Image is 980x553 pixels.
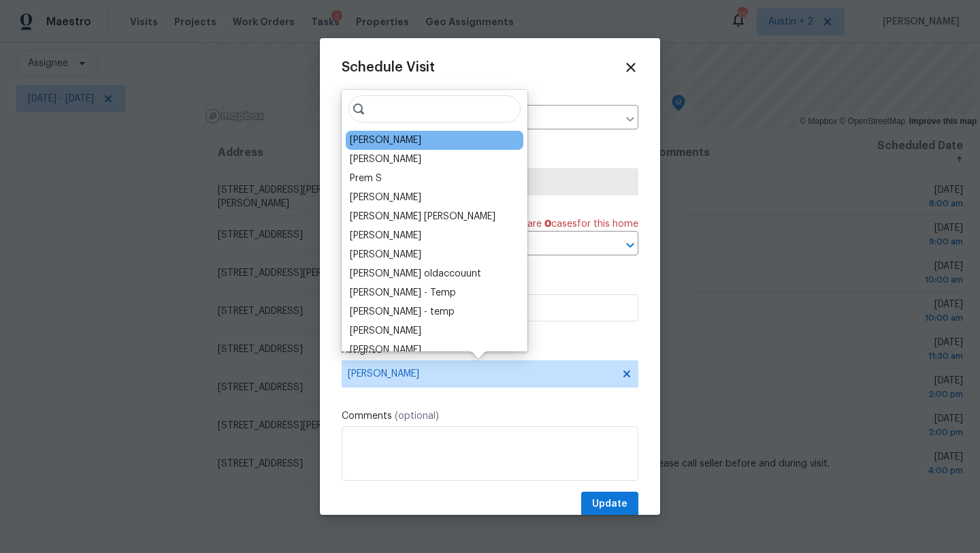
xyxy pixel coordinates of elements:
span: Schedule Visit [342,61,435,74]
div: [PERSON_NAME] oldaccouunt [350,267,481,281]
button: Open [621,236,640,255]
div: [PERSON_NAME] [350,343,421,357]
div: [PERSON_NAME] - Temp [350,286,456,300]
div: [PERSON_NAME] [350,133,421,147]
div: [PERSON_NAME] [350,229,421,242]
div: [PERSON_NAME] [350,324,421,338]
div: [PERSON_NAME] - temp [350,305,455,319]
div: Prem S [350,172,382,185]
span: Close [623,60,638,75]
div: [PERSON_NAME] [PERSON_NAME] [350,210,495,223]
span: Update [592,496,627,513]
span: [PERSON_NAME] [348,368,615,379]
div: [PERSON_NAME] [350,191,421,204]
span: (optional) [395,411,439,421]
span: There are case s for this home [502,217,638,231]
div: [PERSON_NAME] [350,248,421,262]
label: Comments [342,409,638,423]
button: Update [581,492,638,517]
span: 0 [544,219,551,229]
div: [PERSON_NAME] [350,153,421,166]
